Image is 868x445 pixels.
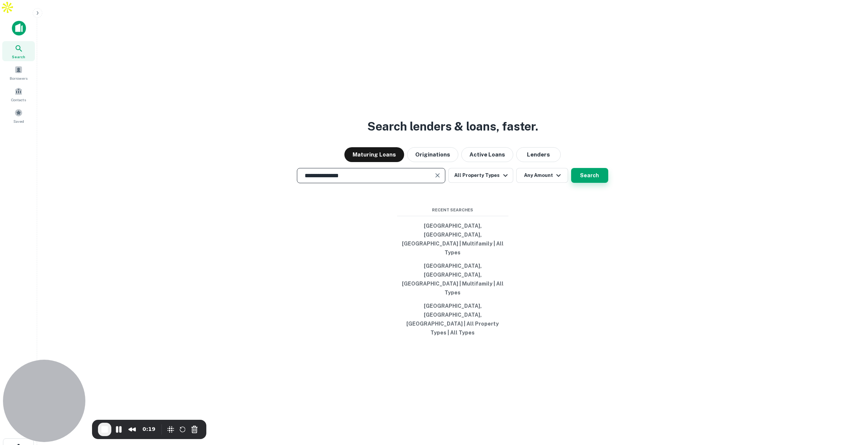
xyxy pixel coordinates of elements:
button: Any Amount [516,168,568,183]
button: [GEOGRAPHIC_DATA], [GEOGRAPHIC_DATA], [GEOGRAPHIC_DATA] | Multifamily | All Types [397,219,508,259]
button: Clear [432,170,443,181]
a: Search [2,41,35,61]
span: Borrowers [10,75,27,81]
a: Saved [2,106,35,126]
span: Recent Searches [397,207,508,213]
span: Saved [13,118,24,124]
button: Search [571,168,608,183]
button: [GEOGRAPHIC_DATA], [GEOGRAPHIC_DATA], [GEOGRAPHIC_DATA] | Multifamily | All Types [397,259,508,299]
button: Lenders [516,147,561,162]
a: Contacts [2,84,35,104]
button: All Property Types [448,168,513,183]
button: Maturing Loans [344,147,404,162]
a: Borrowers [2,63,35,83]
button: Active Loans [461,147,513,162]
iframe: Chat Widget [831,386,868,421]
button: [GEOGRAPHIC_DATA], [GEOGRAPHIC_DATA], [GEOGRAPHIC_DATA] | All Property Types | All Types [397,299,508,339]
img: capitalize-icon.png [12,21,26,36]
h3: Search lenders & loans, faster. [367,118,538,135]
button: Originations [407,147,458,162]
span: Contacts [11,97,26,103]
span: Search [12,54,25,60]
